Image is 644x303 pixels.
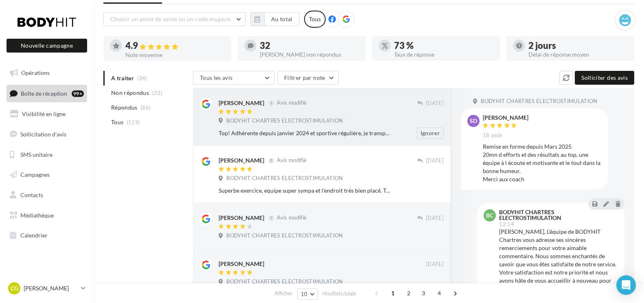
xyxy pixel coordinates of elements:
div: 2 jours [528,41,628,50]
div: Remise en forme depuis Mars 2025 20mn d efforts et des résultats au top, une équipe à l écoute et... [483,143,602,183]
span: 18 août [483,132,502,139]
div: [PERSON_NAME] [219,260,264,268]
span: Boîte de réception [21,90,67,97]
span: 2 [402,287,415,300]
span: Calendrier [20,232,48,239]
button: Au total [250,12,300,26]
div: 32 [260,41,359,50]
button: Ignorer [417,127,444,139]
button: Tous les avis [193,71,274,85]
a: SMS unitaire [5,146,89,163]
div: 4.9 [125,41,225,50]
div: 99+ [72,90,84,97]
div: [PERSON_NAME] [219,99,264,107]
span: résultats/page [322,290,356,297]
a: Opérations [5,64,89,81]
span: Contacts [20,191,43,198]
span: 12:14 [499,222,514,227]
span: Avis modifié [277,215,307,221]
span: Choisir un point de vente ou un code magasin [110,15,231,22]
span: [DATE] [426,100,444,107]
span: Campagnes [20,171,50,178]
a: Campagnes [5,166,89,183]
a: Visibilité en ligne [5,105,89,123]
span: SD [470,117,477,125]
span: Médiathèque [20,212,54,219]
div: Taux de réponse [394,52,493,57]
span: 4 [433,287,446,300]
span: Répondus [111,103,138,112]
button: Nouvelle campagne [7,39,87,53]
span: Tous les avis [200,74,233,81]
span: CG [11,284,18,292]
a: CG [PERSON_NAME] [7,281,87,296]
span: (86) [140,104,151,111]
a: Contacts [5,187,89,204]
span: Visibilité en ligne [22,110,66,117]
button: Au total [264,12,300,26]
button: 10 [297,288,318,300]
span: BC [486,211,493,220]
div: [PERSON_NAME] [483,115,528,121]
span: 10 [301,291,308,297]
div: Note moyenne [125,52,225,58]
span: 3 [417,287,430,300]
div: [PERSON_NAME] [219,156,264,165]
span: [DATE] [426,261,444,268]
div: Tous [304,11,326,28]
span: 1 [386,287,399,300]
a: Calendrier [5,227,89,244]
span: BODYHIT CHARTRES ELECTROSTIMULATION [226,278,343,285]
span: Non répondus [111,89,149,97]
a: Boîte de réception99+ [5,85,89,102]
button: Solliciter des avis [575,71,634,85]
span: (119) [127,119,140,125]
span: Sollicitation d'avis [20,131,66,138]
div: BODYHIT CHARTRES ELECTROSTIMULATION [499,209,616,221]
div: Top! Adhérente depuis janvier 2024 et sportive régulière, je transpire autant qu’après une bonne ... [219,129,391,137]
span: BODYHIT CHARTRES ELECTROSTIMULATION [226,117,343,125]
span: Avis modifié [277,100,307,106]
span: Avis modifié [277,157,307,164]
span: BODYHIT CHARTRES ELECTROSTIMULATION [226,175,343,182]
div: [PERSON_NAME] non répondus [260,52,359,57]
p: [PERSON_NAME] [24,284,78,292]
span: Tous [111,118,123,126]
span: Afficher [274,290,293,297]
div: 73 % [394,41,493,50]
a: Sollicitation d'avis [5,126,89,143]
span: [DATE] [426,215,444,222]
span: [DATE] [426,157,444,165]
div: [PERSON_NAME], L'équipe de BODYHIT Chartres vous adresse ses sincères remerciements pour votre ai... [499,228,618,301]
span: BODYHIT CHARTRES ELECTROSTIMULATION [226,232,343,239]
div: [PERSON_NAME] [219,214,264,222]
button: Filtrer par note [277,71,339,85]
span: (33) [152,90,162,96]
span: BODYHIT CHARTRES ELECTROSTIMULATION [481,98,597,105]
a: Médiathèque [5,207,89,224]
span: SMS unitaire [20,151,53,158]
span: Opérations [21,69,50,76]
div: Superbe exercice, equipe super sympa et l’endroit très bien placé. Tous qu’on veut pour maintenir... [219,187,391,195]
div: Délai de réponse moyen [528,52,628,57]
button: Choisir un point de vente ou un code magasin [103,12,246,26]
div: Open Intercom Messenger [616,275,636,295]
